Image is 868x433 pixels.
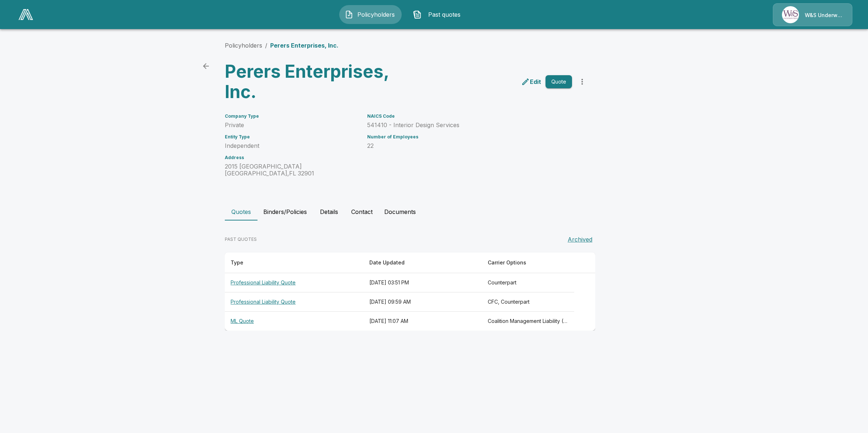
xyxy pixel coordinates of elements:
[270,41,338,50] p: Perers Enterprises, Inc.
[225,163,358,177] p: 2015 [GEOGRAPHIC_DATA] [GEOGRAPHIC_DATA] , FL 32901
[773,3,852,26] a: Agency IconW&S Underwriters
[407,5,470,24] button: Past quotes IconPast quotes
[356,10,396,19] span: Policyholders
[225,312,364,331] th: ML Quote
[225,134,358,139] h6: Entity Type
[482,312,574,331] th: Coalition Management Liability (Non-Admitted), Coalition Management Liability (Admitted), Counter...
[199,59,213,73] a: back
[364,252,482,273] th: Date Updated
[367,122,572,129] p: 541410 - Interior Design Services
[364,312,482,331] th: [DATE] 11:07 AM
[225,292,364,312] th: Professional Liability Quote
[575,74,589,89] button: more
[482,273,574,292] th: Counterpart
[225,114,358,119] h6: Company Type
[345,10,353,19] img: Policyholders Icon
[313,203,345,220] button: Details
[367,134,572,139] h6: Number of Employees
[345,203,378,220] button: Contact
[257,203,313,220] button: Binders/Policies
[225,41,338,50] nav: breadcrumb
[225,61,404,102] h3: Perers Enterprises, Inc.
[225,155,358,160] h6: Address
[225,236,257,243] p: PAST QUOTES
[378,203,422,220] button: Documents
[805,12,843,19] p: W&S Underwriters
[482,292,574,312] th: CFC, Counterpart
[367,114,572,119] h6: NAICS Code
[364,273,482,292] th: [DATE] 03:51 PM
[520,76,543,88] a: edit
[425,10,465,19] span: Past quotes
[545,75,572,89] button: Quote
[782,6,799,23] img: Agency Icon
[367,142,572,149] p: 22
[225,122,358,129] p: Private
[225,203,643,220] div: policyholder tabs
[225,142,358,149] p: Independent
[265,41,267,50] li: /
[530,77,541,86] p: Edit
[225,252,364,273] th: Type
[364,292,482,312] th: [DATE] 09:59 AM
[482,252,574,273] th: Carrier Options
[225,203,257,220] button: Quotes
[225,273,364,292] th: Professional Liability Quote
[225,42,262,49] a: Policyholders
[565,232,595,247] button: Archived
[225,252,595,331] table: responsive table
[339,5,402,24] button: Policyholders IconPolicyholders
[19,9,33,20] img: AA Logo
[413,10,422,19] img: Past quotes Icon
